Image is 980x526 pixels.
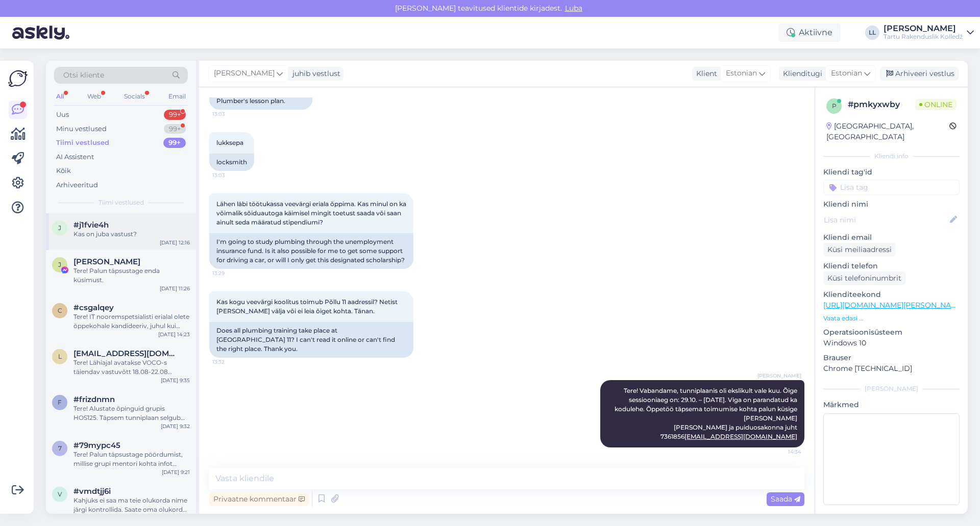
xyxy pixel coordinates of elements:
div: Tere! IT nooremspetsialisti erialal olete õppekohale kandideeriv, juhul kui eespool olijatest õpp... [73,312,190,331]
span: Luba [562,4,585,13]
span: Otsi kliente [63,70,104,81]
span: 13:03 [212,110,251,118]
span: v [58,490,62,498]
div: Minu vestlused [56,124,107,134]
div: [DATE] 9:35 [161,377,190,384]
p: Kliendi tag'id [823,167,960,178]
div: Web [85,90,103,103]
span: J [58,261,61,268]
div: Küsi meiliaadressi [823,243,896,257]
div: Tere! Lähiajal avatakse VOCO-s täiendav vastuvõtt 18.08-22.08 üksikutele kohtadele, info jõuab lä... [73,358,190,377]
span: j [58,224,61,232]
div: [PERSON_NAME] [823,384,960,393]
div: Arhiveeri vestlus [880,67,959,81]
span: 14:34 [763,448,801,456]
div: I'm going to study plumbing through the unemployment insurance fund. Is it also possible for me t... [209,233,413,269]
div: Aktiivne [778,23,841,42]
span: c [58,307,62,314]
p: Windows 10 [823,338,960,348]
span: Tiimi vestlused [99,198,144,207]
p: Kliendi email [823,232,960,243]
div: Plumber's lesson plan. [209,92,312,110]
a: [PERSON_NAME]Tartu Rakenduslik Kolledž [884,24,974,41]
span: lesjakozlovskaja17@gmail.com [73,349,180,358]
span: 13:03 [212,171,251,179]
div: Tere! Palun täpsustage pöördumist, millise grupi mentori kohta infot küsite. [73,450,190,468]
div: [DATE] 11:26 [160,285,190,292]
span: Juri Lyamin [73,257,140,266]
img: Askly Logo [8,69,28,88]
div: # pmkyxwby [848,98,915,111]
span: Saada [771,494,800,504]
span: #csgalqey [73,303,114,312]
div: [DATE] 9:21 [162,468,190,476]
a: [URL][DOMAIN_NAME][PERSON_NAME] [823,300,964,310]
div: [GEOGRAPHIC_DATA], [GEOGRAPHIC_DATA] [826,121,949,142]
input: Lisa nimi [824,214,948,226]
span: [PERSON_NAME] [214,68,275,79]
div: Tartu Rakenduslik Kolledž [884,33,963,41]
a: [EMAIL_ADDRESS][DOMAIN_NAME] [684,433,797,440]
div: Does all plumbing training take place at [GEOGRAPHIC_DATA] 11? I can't read it online or can't fi... [209,322,413,358]
div: LL [865,26,879,40]
span: Estonian [831,68,862,79]
span: 7 [58,444,62,452]
p: Brauser [823,353,960,363]
span: 13:29 [212,269,251,277]
div: Uus [56,110,69,120]
span: 13:32 [212,358,251,366]
div: Klienditugi [779,68,822,79]
p: Chrome [TECHNICAL_ID] [823,363,960,374]
div: [DATE] 9:32 [161,422,190,430]
div: [PERSON_NAME] [884,24,963,33]
div: [DATE] 14:23 [158,331,190,338]
span: p [832,102,837,110]
span: Online [915,99,957,110]
div: AI Assistent [56,152,94,162]
div: Tere! Palun täpsustage enda küsimust. [73,266,190,285]
span: #frizdnmn [73,395,115,404]
div: juhib vestlust [288,68,340,79]
span: #79mypc45 [73,441,120,450]
span: lukksepa [216,139,243,146]
div: Arhiveeritud [56,180,98,190]
div: Tiimi vestlused [56,138,109,148]
div: [DATE] 12:16 [160,239,190,246]
span: Lähen läbi töötukassa veevärgi eriala õppima. Kas minul on ka võimalik sõiduautoga käimisel mingi... [216,200,408,226]
div: Socials [122,90,147,103]
p: Vaata edasi ... [823,314,960,323]
div: All [54,90,66,103]
div: 99+ [164,110,186,120]
p: Märkmed [823,399,960,410]
div: Küsi telefoninumbrit [823,271,905,285]
div: locksmith [209,154,254,171]
span: Kas kogu veevärgi koolitus toimub Põllu 11 aadressil? Netist [PERSON_NAME] välja või ei leia õige... [216,298,399,315]
input: Lisa tag [823,180,960,195]
p: Kliendi nimi [823,199,960,210]
span: [PERSON_NAME] [757,372,801,380]
div: Tere! Alustate õpinguid grupis HOS125. Täpsem tunniplaan selgub augustikuu lõpuks, info tundide t... [73,404,190,422]
p: Klienditeekond [823,289,960,300]
span: f [58,398,62,406]
span: #vmdtjj6i [73,487,111,496]
span: l [58,353,62,360]
div: 99+ [163,138,186,148]
p: Operatsioonisüsteem [823,327,960,338]
div: Email [166,90,188,103]
div: Kõik [56,166,71,176]
span: Tere! Vabandame, tunniplaanis oli ekslikult vale kuu. Õige sessiooniaeg on: 29.10. – [DATE]. Viga... [615,387,799,440]
div: Kas on juba vastust? [73,230,190,239]
p: Kliendi telefon [823,261,960,271]
div: Privaatne kommentaar [209,492,309,506]
span: #j1fvie4h [73,220,109,230]
span: Estonian [726,68,757,79]
div: Kliendi info [823,152,960,161]
div: Klient [692,68,717,79]
div: Kahjuks ei saa ma teie olukorda nime järgi kontrollida. Saate oma olukorda, kas õpe on tasuta või... [73,496,190,514]
div: 99+ [164,124,186,134]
